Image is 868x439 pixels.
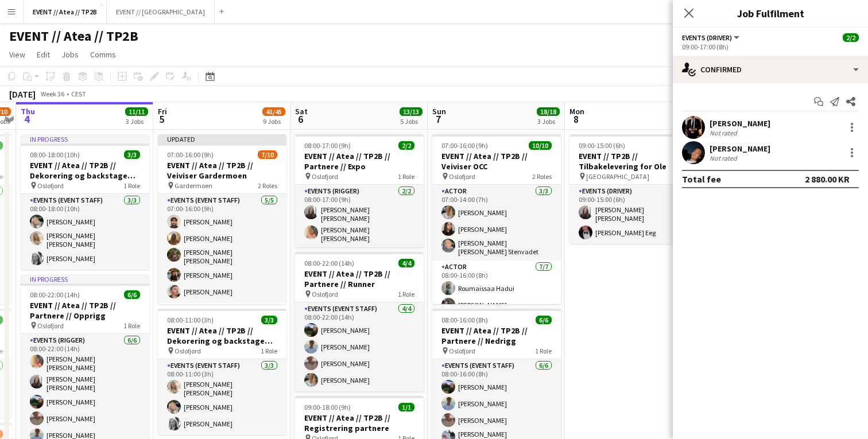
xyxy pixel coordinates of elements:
span: 09:00-15:00 (6h) [579,141,625,150]
app-job-card: Updated07:00-16:00 (9h)7/10EVENT // Atea // TP2B // Veiviser Gardermoen Gardermoen2 RolesEvents (... [158,134,286,304]
app-card-role: Actor7/708:00-16:00 (8h)Roumaissaa Hadui[PERSON_NAME] [432,261,561,406]
span: 2/2 [843,33,859,42]
span: 1 Role [123,181,140,190]
span: 1 Role [261,347,277,355]
a: Comms [86,47,121,62]
span: [GEOGRAPHIC_DATA] [586,172,649,181]
span: 3/3 [124,150,140,159]
span: Oslofjord [449,347,475,355]
span: Week 36 [38,90,67,98]
span: 1 Role [535,347,552,355]
span: 08:00-17:00 (9h) [304,141,351,150]
h3: EVENT // Atea // TP2B // Partnere // Nedrigg [432,325,561,346]
span: 2 Roles [532,172,552,181]
span: 3/3 [261,316,277,324]
a: View [5,47,30,62]
app-job-card: In progress08:00-18:00 (10h)3/3EVENT // Atea // TP2B // Dekorering og backstage oppsett Oslofjord... [21,134,149,270]
div: 09:00-17:00 (8h) [682,42,859,51]
div: Total fee [682,173,721,185]
h3: EVENT // Atea // TP2B // Veiviser Gardermoen [158,160,286,181]
div: 5 Jobs [400,117,422,126]
span: 13/13 [400,107,423,116]
span: 5 [156,112,167,126]
app-card-role: Events (Event Staff)4/408:00-22:00 (14h)[PERSON_NAME][PERSON_NAME][PERSON_NAME][PERSON_NAME] [295,302,424,391]
h1: EVENT // Atea // TP2B [9,28,138,45]
div: [PERSON_NAME] [710,118,770,129]
span: 18/18 [537,107,560,116]
h3: EVENT // Atea // TP2B // Partnere // Runner [295,269,424,289]
span: 6/6 [536,316,552,324]
div: Confirmed [673,56,868,83]
span: 1/1 [398,403,414,411]
h3: EVENT // Atea // TP2B // Dekorering og backstage oppsett [21,160,149,181]
div: [DATE] [9,88,36,100]
span: Oslofjord [449,172,475,181]
h3: EVENT // Atea // TP2B // Veiviser OCC [432,151,561,172]
span: Gardermoen [175,181,212,190]
span: Mon [569,106,584,116]
app-card-role: Events (Event Staff)3/308:00-18:00 (10h)[PERSON_NAME][PERSON_NAME] [PERSON_NAME][PERSON_NAME] [21,194,149,270]
a: Jobs [57,47,83,62]
span: 4 [19,112,35,126]
span: Oslofjord [37,181,64,190]
button: Events (Driver) [682,33,741,42]
span: 7 [431,112,446,126]
span: 10/10 [529,141,552,150]
span: 8 [568,112,584,126]
h3: EVENT // TP2B // Tilbakelevering for Ole [569,151,698,172]
span: 08:00-22:00 (14h) [304,259,354,267]
div: 3 Jobs [537,117,559,126]
span: 08:00-11:00 (3h) [167,316,214,324]
app-card-role: Actor3/307:00-14:00 (7h)[PERSON_NAME][PERSON_NAME][PERSON_NAME] [PERSON_NAME] Stenvadet [432,185,561,261]
span: Events (Driver) [682,33,732,42]
h3: EVENT // Atea // TP2B // Partnere // Opprigg [21,300,149,321]
span: 1 Role [398,172,414,181]
span: 08:00-22:00 (14h) [30,290,80,299]
div: 2 880.00 KR [805,173,850,185]
div: 9 Jobs [263,117,285,126]
span: 41/45 [262,107,285,116]
span: 11/11 [125,107,148,116]
span: Edit [37,49,50,60]
span: 08:00-18:00 (10h) [30,150,80,159]
span: 6 [293,112,308,126]
button: EVENT // Atea // TP2B [24,1,107,23]
div: Not rated [710,154,739,162]
span: 1 Role [123,321,140,330]
div: 07:00-16:00 (9h)10/10EVENT // Atea // TP2B // Veiviser OCC Oslofjord2 RolesActor3/307:00-14:00 (7... [432,134,561,304]
div: Not rated [710,129,739,137]
span: 1 Role [398,290,414,298]
app-card-role: Events (Driver)2/209:00-15:00 (6h)[PERSON_NAME] [PERSON_NAME][PERSON_NAME] Eeg [569,185,698,244]
span: 1 Role [672,172,689,181]
span: 4/4 [398,259,414,267]
div: In progress [21,134,149,143]
app-job-card: 09:00-15:00 (6h)2/2EVENT // TP2B // Tilbakelevering for Ole [GEOGRAPHIC_DATA]1 RoleEvents (Driver... [569,134,698,244]
div: Updated [158,134,286,143]
button: EVENT // [GEOGRAPHIC_DATA] [107,1,215,23]
app-job-card: 08:00-22:00 (14h)4/4EVENT // Atea // TP2B // Partnere // Runner Oslofjord1 RoleEvents (Event Staf... [295,252,424,391]
div: CEST [71,90,86,98]
app-job-card: 08:00-17:00 (9h)2/2EVENT // Atea // TP2B // Partnere // Expo Oslofjord1 RoleEvents (Rigger)2/208:... [295,134,424,247]
div: [PERSON_NAME] [710,143,770,154]
span: Sun [432,106,446,116]
div: In progress [21,274,149,283]
span: 09:00-18:00 (9h) [304,403,351,411]
span: 07:00-16:00 (9h) [167,150,214,159]
span: 08:00-16:00 (8h) [441,316,488,324]
span: 07:00-16:00 (9h) [441,141,488,150]
h3: Job Fulfilment [673,6,868,21]
span: Jobs [61,49,79,60]
span: Oslofjord [37,321,64,330]
span: Oslofjord [312,290,338,298]
span: 7/10 [258,150,277,159]
span: View [9,49,25,60]
div: 3 Jobs [126,117,148,126]
h3: EVENT // Atea // TP2B // Registrering partnere [295,413,424,433]
app-job-card: 08:00-11:00 (3h)3/3EVENT // Atea // TP2B // Dekorering og backstage oppsett Oslofjord1 RoleEvents... [158,309,286,435]
h3: EVENT // Atea // TP2B // Partnere // Expo [295,151,424,172]
a: Edit [32,47,55,62]
h3: EVENT // Atea // TP2B // Dekorering og backstage oppsett [158,325,286,346]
